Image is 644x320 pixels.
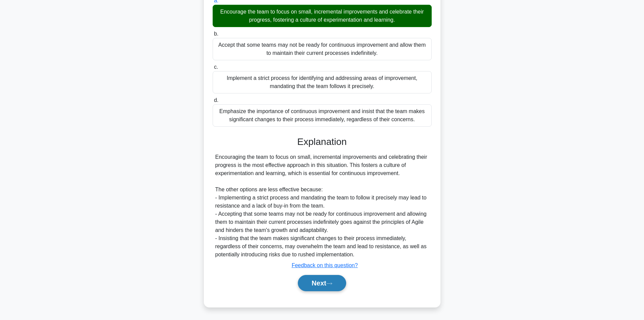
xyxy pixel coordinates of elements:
[213,104,432,127] div: Emphasize the importance of continuous improvement and insist that the team makes significant cha...
[213,5,432,27] div: Encourage the team to focus on small, incremental improvements and celebrate their progress, fost...
[292,262,358,268] a: Feedback on this question?
[213,38,432,60] div: Accept that some teams may not be ready for continuous improvement and allow them to maintain the...
[298,275,346,291] button: Next
[215,153,429,259] div: Encouraging the team to focus on small, incremental improvements and celebrating their progress i...
[217,136,428,148] h3: Explanation
[214,64,218,70] span: c.
[214,97,218,103] span: d.
[213,71,432,93] div: Implement a strict process for identifying and addressing areas of improvement, mandating that th...
[214,31,218,37] span: b.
